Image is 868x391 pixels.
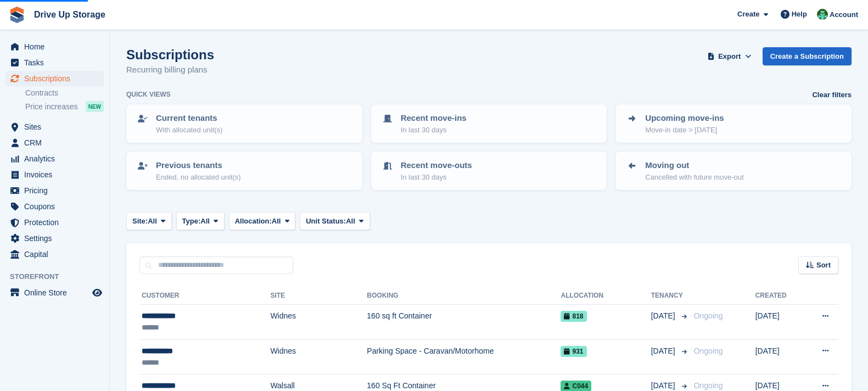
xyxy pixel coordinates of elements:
span: All [200,216,210,227]
span: CRM [24,135,90,150]
a: menu [5,167,104,182]
td: [DATE] [755,339,803,375]
a: Create a Subscription [763,47,852,65]
a: menu [5,151,104,166]
span: Protection [24,215,90,230]
span: Analytics [24,151,90,166]
p: Cancelled with future move-out [645,172,743,183]
td: 160 sq ft Container [367,305,561,340]
p: Moving out [645,159,743,172]
a: menu [5,247,104,262]
a: menu [5,285,104,300]
span: Tasks [24,55,90,70]
img: stora-icon-8386f47178a22dfd0bd8f6a31ec36ba5ce8667c1dd55bd0f319d3a0aa187defe.svg [9,7,25,23]
span: Export [718,51,741,62]
p: Recent move-outs [401,159,472,172]
span: Account [830,9,858,20]
p: Upcoming move-ins [645,112,724,125]
a: menu [5,135,104,150]
th: Booking [367,287,561,305]
span: All [272,216,281,227]
a: menu [5,39,104,54]
td: [DATE] [755,305,803,340]
a: Recent move-ins In last 30 days [372,105,606,142]
button: Allocation: All [229,212,296,230]
a: menu [5,71,104,86]
span: All [148,216,157,227]
a: Recent move-outs In last 30 days [372,153,606,189]
span: Online Store [24,285,90,300]
span: 818 [561,311,586,322]
span: Site: [132,216,148,227]
td: Parking Space - Caravan/Motorhome [367,339,561,375]
span: Coupons [24,199,90,214]
button: Type: All [176,212,225,230]
span: Ongoing [694,311,723,320]
span: Invoices [24,167,90,182]
span: Ongoing [694,381,723,390]
span: Sites [24,119,90,135]
th: Tenancy [651,287,690,305]
p: Recent move-ins [401,112,467,125]
span: [DATE] [651,345,677,357]
p: Previous tenants [156,159,241,172]
a: menu [5,199,104,214]
span: [DATE] [651,310,677,322]
p: In last 30 days [401,172,472,183]
p: Ended, no allocated unit(s) [156,172,241,183]
p: Move-in date > [DATE] [645,125,724,136]
a: Price increases NEW [25,100,104,113]
th: Site [270,287,367,305]
p: With allocated unit(s) [156,125,222,136]
a: Moving out Cancelled with future move-out [617,153,850,189]
span: Pricing [24,183,90,198]
a: menu [5,55,104,70]
span: Price increases [25,102,78,112]
a: Previous tenants Ended, no allocated unit(s) [127,153,361,189]
img: Camille [817,9,828,20]
span: 931 [561,346,586,357]
p: In last 30 days [401,125,467,136]
span: Subscriptions [24,71,90,86]
span: Type: [182,216,201,227]
h6: Quick views [126,90,171,99]
p: Recurring billing plans [126,64,214,76]
span: Capital [24,247,90,262]
span: Home [24,39,90,54]
th: Allocation [561,287,651,305]
span: Storefront [10,271,109,282]
span: Ongoing [694,347,723,355]
span: Create [737,9,759,20]
a: menu [5,215,104,230]
th: Created [755,287,803,305]
a: Preview store [91,286,104,299]
h1: Subscriptions [126,47,214,62]
th: Customer [139,287,270,305]
button: Site: All [126,212,172,230]
div: NEW [86,101,104,112]
span: Sort [816,260,831,271]
a: menu [5,183,104,198]
td: Widnes [270,339,367,375]
span: Allocation: [235,216,272,227]
span: All [346,216,355,227]
a: menu [5,119,104,135]
button: Export [705,47,754,65]
a: Current tenants With allocated unit(s) [127,105,361,142]
td: Widnes [270,305,367,340]
a: Drive Up Storage [30,5,110,24]
span: Unit Status: [306,216,346,227]
p: Current tenants [156,112,222,125]
span: Settings [24,231,90,246]
a: menu [5,231,104,246]
a: Upcoming move-ins Move-in date > [DATE] [617,105,850,142]
a: Clear filters [812,90,852,100]
button: Unit Status: All [300,212,369,230]
span: Help [792,9,807,20]
a: Contracts [25,88,104,98]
